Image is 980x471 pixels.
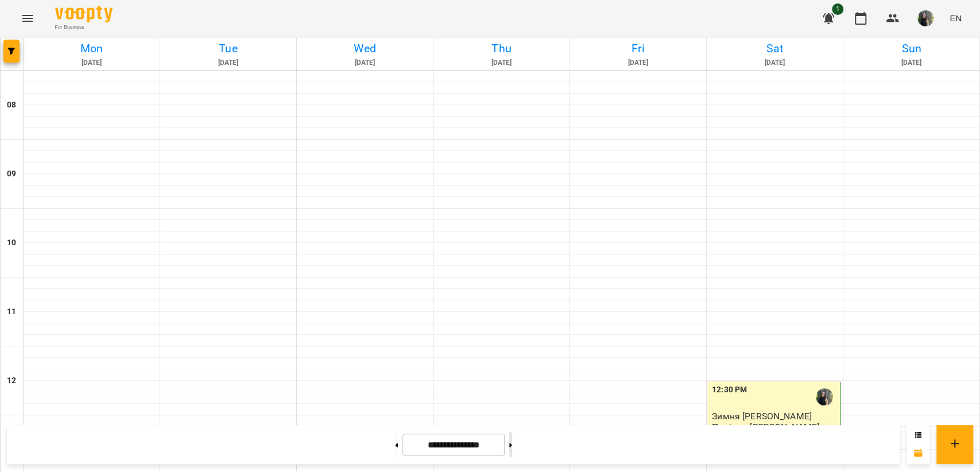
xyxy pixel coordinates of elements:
h6: Fri [572,40,704,57]
h6: 12 [7,375,16,387]
h6: 10 [7,237,16,249]
label: 12:30 PM [712,384,747,396]
h6: [DATE] [708,57,841,68]
button: Menu [14,5,41,32]
h6: Wed [299,40,431,57]
h6: [DATE] [845,57,978,68]
h6: Sat [708,40,841,57]
h6: [DATE] [572,57,704,68]
h6: 11 [7,306,16,318]
h6: 09 [7,168,16,180]
span: 1 [832,3,843,15]
img: Voopty Logo [55,6,113,22]
img: cee650bf85ea97b15583ede96205305a.jpg [917,10,933,26]
h6: 08 [7,99,16,111]
span: Зимня [PERSON_NAME] [712,411,812,422]
h6: [DATE] [25,57,158,68]
img: Поліщук Анастасія Сергіївна [816,388,833,406]
h6: Thu [435,40,568,57]
button: EN [945,7,966,29]
h6: [DATE] [435,57,568,68]
span: For Business [55,24,113,31]
h6: Tue [162,40,295,57]
h6: Sun [845,40,978,57]
span: EN [950,12,962,24]
h6: Mon [25,40,158,57]
h6: [DATE] [299,57,431,68]
h6: [DATE] [162,57,295,68]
